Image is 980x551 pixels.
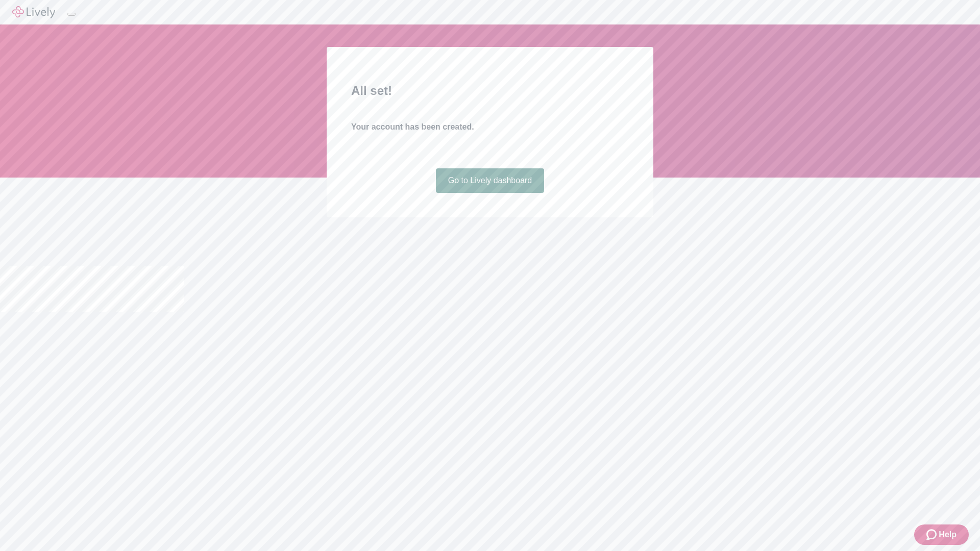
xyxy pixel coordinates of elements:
[351,121,629,133] h4: Your account has been created.
[67,13,76,16] button: Log out
[12,6,55,18] img: Lively
[351,82,629,100] h2: All set!
[939,529,957,541] span: Help
[914,524,969,545] button: Zendesk support iconHelp
[926,529,939,541] svg: Zendesk support icon
[436,168,545,193] a: Go to Lively dashboard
